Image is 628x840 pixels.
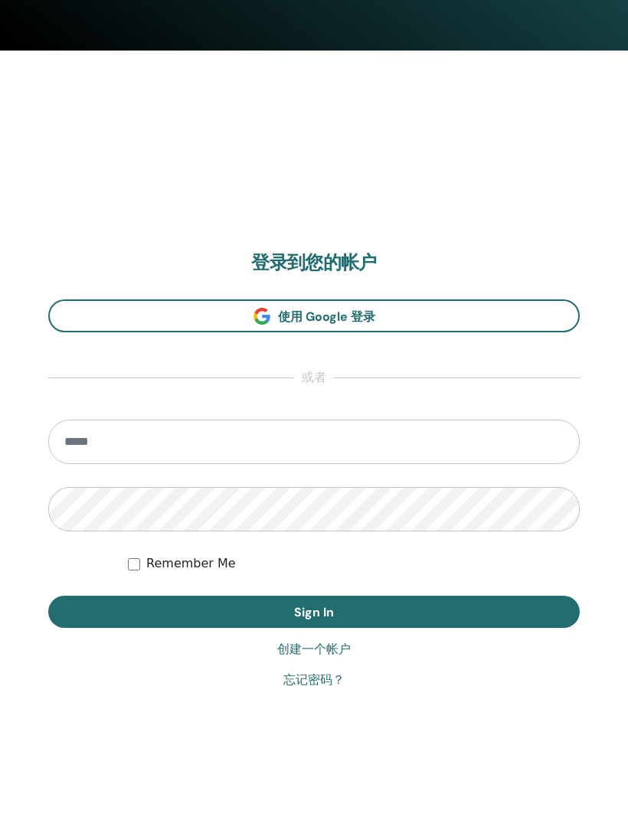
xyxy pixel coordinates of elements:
span: Sign In [294,604,334,620]
label: Remember Me [146,554,236,573]
div: Keep me authenticated indefinitely or until I manually logout [128,554,580,573]
span: 使用 Google 登录 [278,309,375,325]
button: Sign In [48,596,580,628]
h2: 登录到您的帐户 [48,252,580,274]
span: 或者 [294,369,334,387]
a: 忘记密码？ [283,671,345,689]
a: 创建一个帐户 [277,640,351,659]
a: 使用 Google 登录 [48,299,580,332]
